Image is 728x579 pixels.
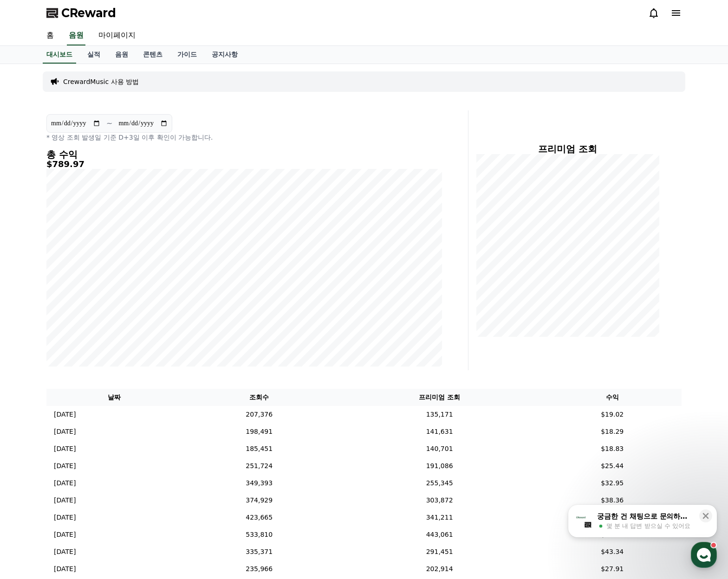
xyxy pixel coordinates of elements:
p: [DATE] [54,427,76,437]
h4: 총 수익 [46,149,442,160]
td: 349,393 [182,475,336,492]
a: 가이드 [170,46,204,64]
a: CrewardMusic 사용 방법 [63,77,139,86]
td: $47.22 [543,509,682,526]
td: 135,171 [336,406,543,423]
td: 335,371 [182,543,336,560]
td: $57.17 [543,526,682,543]
p: [DATE] [54,564,76,574]
a: 마이페이지 [91,26,143,45]
td: $32.95 [543,475,682,492]
a: 콘텐츠 [136,46,170,64]
td: 291,451 [336,543,543,560]
p: [DATE] [54,547,76,557]
a: 홈 [39,26,61,45]
td: 255,345 [336,475,543,492]
h4: 프리미엄 조회 [476,144,659,154]
a: 음원 [67,26,85,45]
td: 374,929 [182,492,336,509]
td: 198,491 [182,423,336,440]
p: [DATE] [54,410,76,419]
td: $27.91 [543,560,682,578]
th: 날짜 [46,389,182,406]
a: 공지사항 [204,46,245,64]
p: [DATE] [54,478,76,488]
a: CReward [46,6,116,20]
a: 음원 [108,46,136,64]
td: 140,701 [336,440,543,457]
td: 533,810 [182,526,336,543]
p: [DATE] [54,530,76,540]
p: ~ [106,118,112,129]
span: CReward [61,6,116,20]
p: [DATE] [54,513,76,522]
td: 207,376 [182,406,336,423]
td: $19.02 [543,406,682,423]
td: 423,665 [182,509,336,526]
p: [DATE] [54,444,76,454]
td: $25.44 [543,457,682,475]
td: 341,211 [336,509,543,526]
td: 235,966 [182,560,336,578]
td: $18.83 [543,440,682,457]
th: 조회수 [182,389,336,406]
td: $43.34 [543,543,682,560]
p: [DATE] [54,495,76,505]
th: 프리미엄 조회 [336,389,543,406]
td: 443,061 [336,526,543,543]
a: 실적 [80,46,108,64]
a: 대시보드 [43,46,76,64]
td: $38.36 [543,492,682,509]
td: 185,451 [182,440,336,457]
p: [DATE] [54,461,76,471]
h5: $789.97 [46,160,442,169]
td: 191,086 [336,457,543,475]
p: * 영상 조회 발생일 기준 D+3일 이후 확인이 가능합니다. [46,133,442,142]
td: 303,872 [336,492,543,509]
td: $18.29 [543,423,682,440]
td: 202,914 [336,560,543,578]
td: 141,631 [336,423,543,440]
th: 수익 [543,389,682,406]
td: 251,724 [182,457,336,475]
